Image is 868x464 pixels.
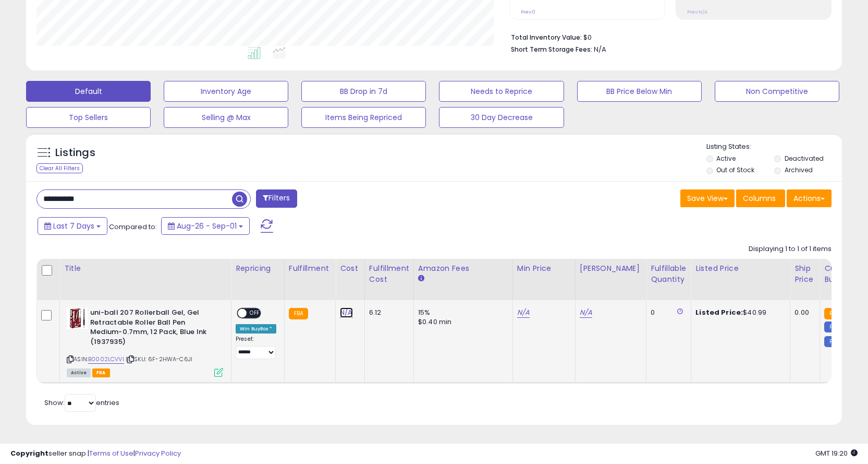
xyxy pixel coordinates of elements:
span: Compared to: [109,222,157,232]
li: $0 [511,30,824,43]
span: All listings currently available for purchase on Amazon [67,368,91,377]
small: FBA [824,308,843,319]
div: Amazon Fees [418,263,508,274]
button: 30 Day Decrease [439,107,564,128]
div: Fulfillable Quantity [651,263,687,285]
label: Deactivated [785,154,824,163]
div: Win BuyBox * [236,324,276,334]
button: Columns [736,189,785,207]
div: Listed Price [695,263,786,274]
a: N/A [580,307,592,318]
div: Min Price [517,263,571,274]
div: [PERSON_NAME] [580,263,642,274]
b: Total Inventory Value: [511,33,582,42]
a: N/A [517,307,530,318]
a: B0002LCVVI [88,355,124,364]
p: Listing States: [706,142,842,152]
img: 41gBBTaTJfL._SL40_.jpg [67,308,88,329]
label: Archived [785,165,813,174]
button: Items Being Repriced [301,107,426,128]
div: Ship Price [794,263,815,285]
div: 15% [418,308,505,317]
button: Non Competitive [715,81,839,102]
small: Prev: N/A [687,9,707,15]
button: Inventory Age [164,81,288,102]
div: $0.40 min [418,317,505,327]
button: BB Price Below Min [577,81,702,102]
div: Preset: [236,336,276,359]
div: seller snap | | [10,449,181,459]
a: Terms of Use [89,448,133,458]
label: Out of Stock [716,165,754,174]
button: Default [26,81,151,102]
span: Aug-26 - Sep-01 [177,221,237,231]
b: Short Term Storage Fees: [511,45,592,54]
small: FBA [289,308,308,319]
button: Selling @ Max [164,107,288,128]
b: Listed Price: [695,307,743,317]
span: Columns [743,193,776,204]
button: Save View [680,189,735,207]
span: N/A [594,44,606,54]
div: Repricing [236,263,280,274]
div: Displaying 1 to 1 of 1 items [749,244,832,254]
div: $40.99 [695,308,782,317]
a: Privacy Policy [135,448,181,458]
span: Last 7 Days [53,221,94,231]
button: Actions [787,189,832,207]
strong: Copyright [10,448,48,458]
span: Show: entries [44,398,119,408]
div: Fulfillment [289,263,331,274]
small: Amazon Fees. [418,274,424,283]
small: Prev: 0 [521,9,535,15]
div: 0.00 [794,308,812,317]
div: Title [64,263,227,274]
button: Top Sellers [26,107,151,128]
label: Active [716,154,736,163]
span: | SKU: 6F-2HWA-C6JI [126,355,192,363]
div: Fulfillment Cost [369,263,409,285]
button: Last 7 Days [38,217,107,235]
a: N/A [340,307,352,318]
button: BB Drop in 7d [301,81,426,102]
button: Aug-26 - Sep-01 [161,217,250,235]
div: 0 [651,308,683,317]
small: FBM [824,336,845,347]
span: 2025-09-9 19:20 GMT [815,448,858,458]
div: 6.12 [369,308,406,317]
span: FBA [92,368,110,377]
div: ASIN: [67,308,223,376]
small: FBM [824,322,845,332]
button: Needs to Reprice [439,81,564,102]
div: Cost [340,263,360,274]
h5: Listings [55,146,95,160]
b: uni-ball 207 Rollerball Gel, Gel Retractable Roller Ball Pen Medium-0.7mm, 12 Pack, Blue Ink (193... [90,308,217,349]
button: Filters [256,189,297,208]
span: OFF [247,309,263,318]
div: Clear All Filters [36,163,83,173]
